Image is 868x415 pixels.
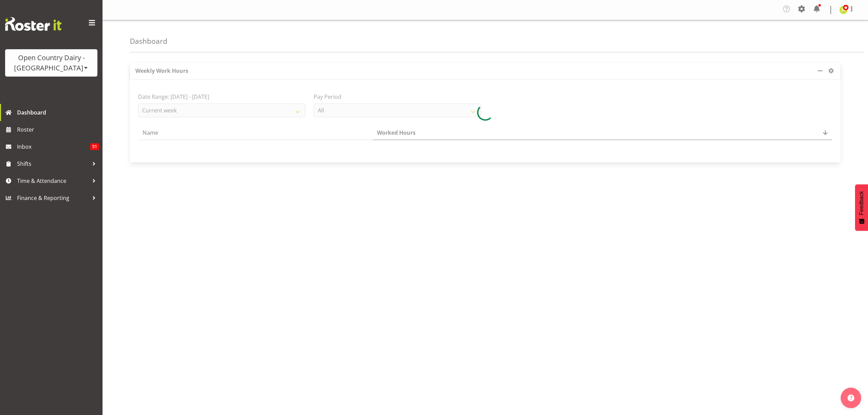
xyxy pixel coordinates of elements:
[858,191,865,215] span: Feedback
[130,37,167,45] h4: Dashboard
[17,176,89,186] span: Time & Attendance
[839,6,847,14] img: jessica-greenwood7429.jpg
[17,193,89,203] span: Finance & Reporting
[5,17,62,31] img: Rosterit website logo
[855,184,868,231] button: Feedback - Show survey
[12,53,91,73] div: Open Country Dairy - [GEOGRAPHIC_DATA]
[17,107,99,118] span: Dashboard
[847,394,854,401] img: help-xxl-2.png
[17,124,99,135] span: Roster
[17,142,90,152] span: Inbox
[90,143,99,150] span: 51
[17,159,89,169] span: Shifts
